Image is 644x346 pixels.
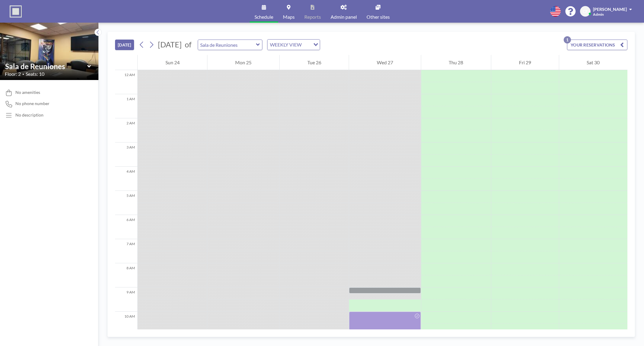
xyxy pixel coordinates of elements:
[198,40,256,50] input: Sala de Reuniones
[115,118,137,143] div: 2 AM
[268,40,320,50] div: Search for option
[349,55,421,70] div: Wed 27
[207,55,279,70] div: Mon 25
[303,41,310,49] input: Search for option
[367,14,390,19] span: Other sites
[559,55,627,70] div: Sat 30
[138,55,207,70] div: Sun 24
[115,239,137,263] div: 7 AM
[115,191,137,215] div: 5 AM
[283,14,295,19] span: Maps
[15,90,40,95] span: No amenities
[26,71,44,77] span: Seats: 10
[491,55,559,70] div: Fri 29
[331,14,357,19] span: Admin panel
[304,14,321,19] span: Reports
[115,143,137,167] div: 3 AM
[421,55,491,70] div: Thu 28
[5,62,87,71] input: Sala de Reuniones
[593,12,604,17] span: Admin
[593,7,627,12] span: [PERSON_NAME]
[15,101,50,106] span: No phone number
[115,167,137,191] div: 4 AM
[564,36,571,43] p: 1
[115,287,137,312] div: 9 AM
[583,9,588,14] span: CF
[15,112,43,118] div: No description
[115,40,134,50] button: [DATE]
[115,263,137,287] div: 8 AM
[185,40,191,49] span: of
[269,41,303,49] span: WEEKLY VIEW
[115,94,137,118] div: 1 AM
[22,72,24,76] span: •
[5,71,21,77] span: Floor: 2
[567,40,627,50] button: YOUR RESERVATIONS1
[10,5,22,18] img: organization-logo
[115,215,137,239] div: 6 AM
[280,55,349,70] div: Tue 26
[158,40,182,49] span: [DATE]
[255,14,273,19] span: Schedule
[115,312,137,336] div: 10 AM
[115,70,137,94] div: 12 AM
